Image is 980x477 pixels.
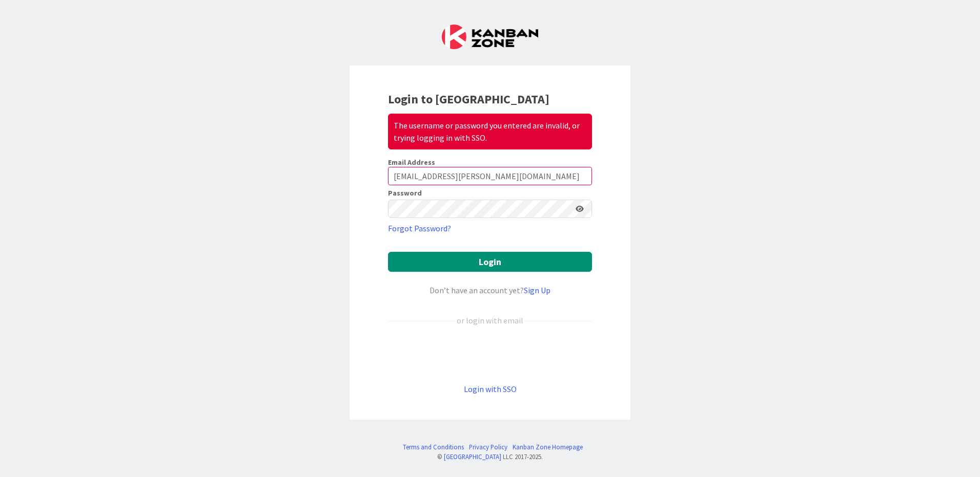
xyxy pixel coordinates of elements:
[513,442,583,452] a: Kanban Zone Homepage
[383,343,597,366] iframe: Botão Iniciar sessão com o Google
[388,114,592,149] div: The username or password you entered are invalid, or trying logging in with SSO.
[524,285,550,295] a: Sign Up
[388,222,451,234] a: Forgot Password?
[388,91,549,107] b: Login to [GEOGRAPHIC_DATA]
[444,452,501,461] a: [GEOGRAPHIC_DATA]
[403,442,464,452] a: Terms and Conditions
[442,25,538,49] img: Kanban Zone
[388,158,435,167] label: Email Address
[464,384,517,394] a: Login with SSO
[469,442,507,452] a: Privacy Policy
[388,252,592,272] button: Login
[398,452,583,462] div: © LLC 2017- 2025 .
[388,189,422,197] label: Password
[454,314,526,327] div: or login with email
[388,284,592,296] div: Don’t have an account yet?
